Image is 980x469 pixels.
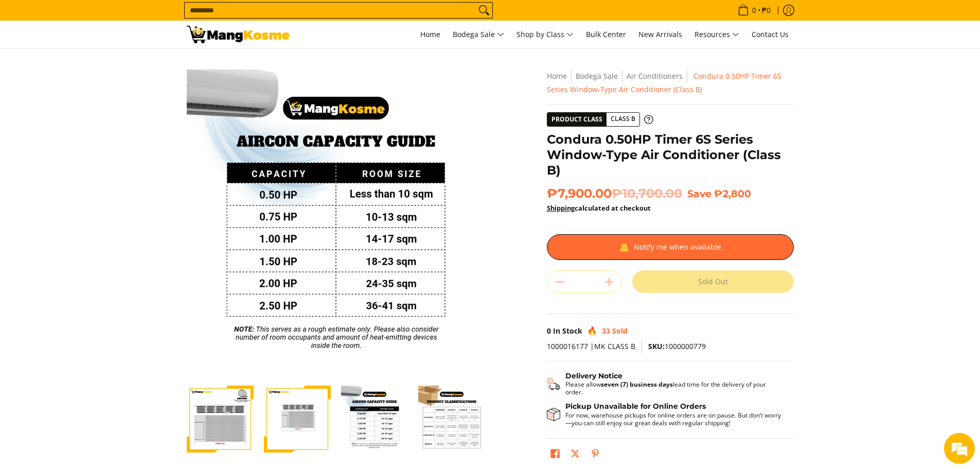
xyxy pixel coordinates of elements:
span: Shop by Class [516,28,574,41]
span: ₱2,800 [714,187,751,200]
h1: Condura 0.50HP Timer 6S Series Window-Type Air Conditioner (Class B) [547,132,794,178]
nav: Breadcrumbs [547,70,794,96]
a: Share on Facebook [548,446,562,464]
p: For now, warehouse pickups for online orders are on pause. But don’t worry—you can still enjoy ou... [565,411,783,427]
a: Home [547,71,567,81]
span: New Arrivals [638,29,682,39]
span: 1000000779 [648,341,706,351]
span: Save [687,187,711,200]
nav: Main Menu [300,21,794,48]
span: ₱0 [760,7,772,14]
img: Condura 0.50HP Timer 6S Series Window-Type Air Conditioner (Class B)-2 [264,391,331,448]
a: Bulk Center [581,21,631,48]
span: In Stock [553,326,582,336]
del: ₱10,700.00 [612,186,682,201]
a: Contact Us [746,21,794,48]
strong: seven (7) business days [601,380,673,389]
img: Condura 0.50HP Timer 6S Series Window-Type Air Conditioner (Class B)-4 [418,386,485,453]
span: Condura 0.50HP Timer 6S Series Window-Type Air Conditioner (Class B) [547,71,781,94]
a: New Arrivals [633,21,687,48]
span: 33 [602,326,610,336]
a: Resources [689,21,744,48]
span: 0 [547,326,551,336]
span: Bulk Center [586,29,626,39]
span: 0 [751,7,758,14]
a: Shipping [547,203,575,213]
span: Contact Us [752,29,789,39]
a: Pin on Pinterest [588,446,602,464]
a: Shop by Class [511,21,579,48]
a: Product Class Class B [547,112,653,127]
p: Please allow lead time for the delivery of your order. [565,380,783,396]
button: Search [476,3,492,18]
span: Product Class [547,113,607,126]
span: 1000016177 |MK CLASS B [547,341,635,351]
a: Post on X [568,446,582,464]
img: Condura 0.50HP Timer 6S Series Window-Type Air Conditioner (Class B) | Mang Kosme [187,26,290,43]
a: Air Conditioners [627,71,683,81]
span: ₱7,900.00 [547,186,682,201]
span: Class B [607,113,639,126]
strong: calculated at checkout [547,203,651,213]
span: Resources [694,28,739,41]
img: Condura 0.50HP Timer 6S Series Window-Type Air Conditioner (Class B) [187,70,485,368]
span: Bodega Sale [453,28,504,41]
img: Condura 0.50HP Timer 6S Series Window-Type Air Conditioner (Class B)-3 [341,386,408,453]
span: Home [420,29,440,39]
a: Home [415,21,446,48]
a: Bodega Sale [448,21,509,48]
img: Condura 0.50HP Timer 6S Series Window-Type Air Conditioner (Class B)-1 [187,386,254,453]
button: Shipping & Delivery [547,372,783,396]
strong: Delivery Notice [565,371,622,380]
strong: Pickup Unavailable for Online Orders [565,402,706,411]
a: Bodega Sale [576,71,618,81]
span: • [735,5,774,16]
span: SKU: [648,341,665,351]
span: Sold [612,326,628,336]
